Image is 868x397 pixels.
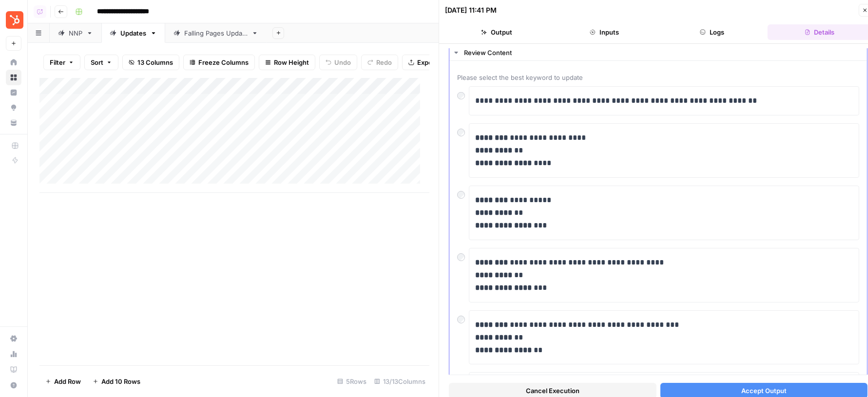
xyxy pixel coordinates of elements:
[69,28,82,38] div: NNP
[526,386,579,396] span: Cancel Execution
[6,346,21,362] a: Usage
[361,55,398,70] button: Redo
[122,55,179,70] button: 13 Columns
[6,378,21,393] button: Help + Support
[259,55,315,70] button: Row Height
[319,55,357,70] button: Undo
[6,115,21,131] a: Your Data
[6,70,21,85] a: Browse
[50,57,65,67] span: Filter
[333,374,370,389] div: 5 Rows
[183,55,255,70] button: Freeze Columns
[445,24,549,40] button: Output
[101,23,165,43] a: Updates
[50,23,101,43] a: NNP
[165,23,267,43] a: Falling Pages Update
[553,24,656,40] button: Inputs
[6,331,21,346] a: Settings
[91,57,103,67] span: Sort
[39,374,87,389] button: Add Row
[449,45,867,60] button: Review Content
[101,377,140,386] span: Add 10 Rows
[417,57,452,67] span: Export CSV
[334,57,351,67] span: Undo
[54,377,81,386] span: Add Row
[457,73,859,82] span: Please select the best keyword to update
[376,57,392,67] span: Redo
[6,55,21,70] a: Home
[184,28,248,38] div: Falling Pages Update
[6,11,23,29] img: Blog Content Action Plan Logo
[84,55,118,70] button: Sort
[274,57,309,67] span: Row Height
[198,57,249,67] span: Freeze Columns
[370,374,429,389] div: 13/13 Columns
[445,5,497,15] div: [DATE] 11:41 PM
[120,28,146,38] div: Updates
[660,24,764,40] button: Logs
[741,386,787,396] span: Accept Output
[464,48,861,57] div: Review Content
[87,374,146,389] button: Add 10 Rows
[402,55,458,70] button: Export CSV
[6,85,21,100] a: Insights
[6,100,21,115] a: Opportunities
[6,362,21,378] a: Learning Hub
[43,55,80,70] button: Filter
[137,57,173,67] span: 13 Columns
[6,8,21,32] button: Workspace: Blog Content Action Plan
